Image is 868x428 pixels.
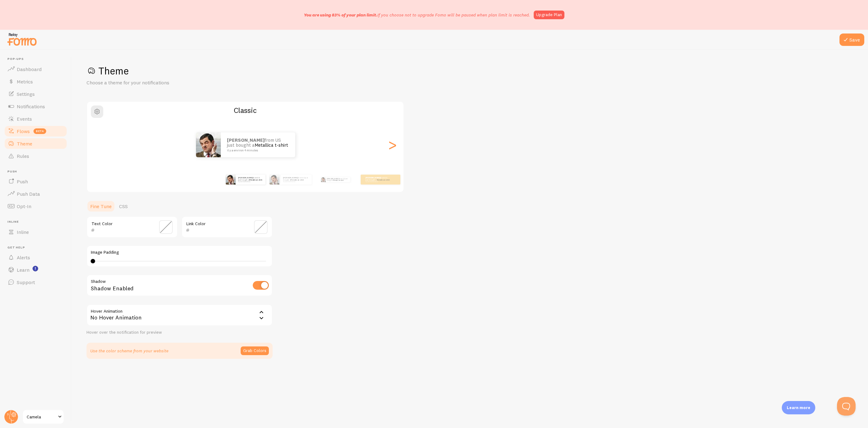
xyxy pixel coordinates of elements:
span: Get Help [7,246,68,250]
small: il y a environ 4 minutes [238,181,262,182]
p: from US just bought a [366,177,390,182]
div: Hover over the notification for preview [87,330,273,335]
span: Inline [17,229,29,235]
a: Metrics [4,75,68,88]
p: from US just bought a [283,177,309,182]
a: Opt-In [4,200,68,212]
p: from US just bought a [227,138,289,152]
p: Choose a theme for your notifications [87,79,235,86]
a: Upgrade Plan [534,11,564,19]
div: Learn more [782,401,815,414]
a: Support [4,276,68,288]
svg: <p>Watch New Feature Tutorials!</p> [33,266,38,271]
p: Learn more [787,405,810,411]
span: Alerts [17,254,30,261]
strong: [PERSON_NAME] [366,176,381,179]
button: Grab Colors [241,346,269,355]
span: Theme [17,140,32,147]
span: Pop-ups [7,57,68,61]
h1: Theme [87,65,853,77]
span: Push Data [17,191,40,197]
a: Metallica t-shirt [291,178,304,181]
span: Events [17,116,32,122]
div: Next slide [389,123,396,167]
strong: [PERSON_NAME] [227,137,265,143]
img: Fomo [269,175,279,185]
a: Notifications [4,100,68,113]
strong: [PERSON_NAME] [283,176,298,179]
span: Push [7,170,68,174]
a: Fine Tune [87,200,115,212]
span: beta [33,128,46,134]
a: Settings [4,88,68,100]
strong: [PERSON_NAME] [238,176,253,179]
span: Rules [17,153,29,159]
a: Push [4,175,68,188]
small: il y a environ 4 minutes [227,149,287,152]
img: fomo-relay-logo-orange.svg [7,31,38,47]
a: Metallica t-shirt [249,178,262,181]
span: Metrics [17,78,33,85]
small: il y a environ 4 minutes [366,181,390,182]
span: Dashboard [17,66,42,72]
a: Dashboard [4,63,68,75]
span: Flows [17,128,30,134]
span: Notifications [17,103,45,109]
div: Shadow Enabled [87,274,273,297]
span: Opt-In [17,203,31,209]
a: Rules [4,150,68,162]
p: If you choose not to upgrade Fomo will be paused when plan limit is reached. [304,12,530,18]
p: Use the color scheme from your website [90,348,168,354]
a: Events [4,113,68,125]
a: Camela [22,409,64,424]
span: Learn [17,267,29,273]
h2: Classic [87,105,403,115]
img: Fomo [321,177,326,182]
a: Learn [4,264,68,276]
img: Fomo [226,175,236,185]
a: CSS [115,200,131,212]
a: Flows beta [4,125,68,137]
div: No Hover Animation [87,304,273,326]
img: Fomo [196,132,221,157]
a: Metallica t-shirt [333,179,344,181]
span: Settings [17,91,35,97]
span: Inline [7,220,68,224]
span: Support [17,279,35,285]
p: from US just bought a [327,177,348,182]
p: from US just bought a [238,177,263,182]
a: Push Data [4,188,68,200]
small: il y a environ 4 minutes [283,181,309,182]
iframe: Help Scout Beacon - Open [837,397,856,416]
span: You are using 83% of your plan limit. [304,12,377,18]
a: Metallica t-shirt [376,178,390,181]
span: Push [17,178,28,185]
label: Image Padding [91,250,268,255]
a: Theme [4,137,68,150]
span: Camela [27,413,56,421]
a: Metallica t-shirt [255,142,288,148]
strong: [PERSON_NAME] [327,178,339,180]
a: Inline [4,226,68,238]
a: Alerts [4,251,68,264]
